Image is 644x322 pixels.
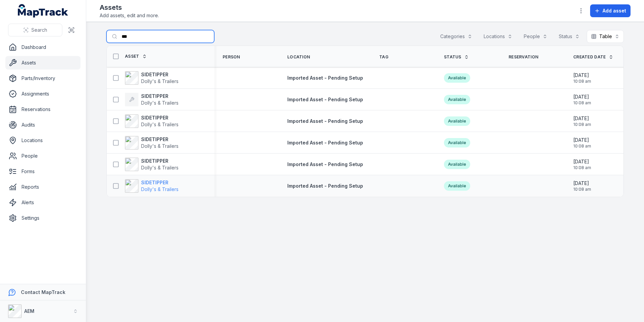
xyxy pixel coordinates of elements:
[125,114,179,128] a: SIDETIPPERDolly's & Trailers
[5,103,80,116] a: Reservations
[5,165,80,178] a: Forms
[287,97,363,102] span: Imported Asset - Pending Setup
[125,71,179,85] a: SIDETIPPERDolly's & Trailers
[18,4,68,18] a: MapTrack
[125,136,179,150] a: SIDETIPPERDolly's & Trailers
[5,87,80,101] a: Assignments
[573,180,591,192] time: 20/08/2025, 10:08:45 am
[8,24,62,36] button: Search
[141,93,179,100] strong: SIDETIPPER
[31,27,47,33] span: Search
[287,183,363,189] a: Imported Asset - Pending Setup
[141,114,179,121] strong: SIDETIPPER
[444,95,470,104] div: Available
[587,30,624,43] button: Table
[573,54,613,60] a: Created Date
[444,116,470,126] div: Available
[287,161,363,167] span: Imported Asset - Pending Setup
[5,118,80,132] a: Audits
[223,54,240,60] span: Person
[287,96,363,103] a: Imported Asset - Pending Setup
[287,161,363,168] a: Imported Asset - Pending Setup
[5,211,80,225] a: Settings
[125,93,179,106] a: SIDETIPPERDolly's & Trailers
[125,179,179,193] a: SIDETIPPERDolly's & Trailers
[141,78,179,84] span: Dolly's & Trailers
[125,54,139,59] span: Asset
[573,72,591,84] time: 20/08/2025, 10:08:45 am
[5,41,80,54] a: Dashboard
[100,12,159,19] span: Add assets, edit and more.
[287,139,363,146] a: Imported Asset - Pending Setup
[5,134,80,147] a: Locations
[125,54,147,59] a: Asset
[573,79,591,84] span: 10:08 am
[554,30,584,43] button: Status
[509,54,538,60] span: Reservation
[444,73,470,83] div: Available
[5,180,80,194] a: Reports
[141,143,179,149] span: Dolly's & Trailers
[21,289,65,295] strong: Contact MapTrack
[573,158,591,170] time: 20/08/2025, 10:08:45 am
[573,115,591,122] span: [DATE]
[141,100,179,106] span: Dolly's & Trailers
[5,72,80,85] a: Parts/Inventory
[573,137,591,149] time: 20/08/2025, 10:08:45 am
[287,118,363,125] a: Imported Asset - Pending Setup
[287,183,363,189] span: Imported Asset - Pending Setup
[573,93,591,106] time: 20/08/2025, 10:08:45 am
[573,122,591,127] span: 10:08 am
[5,149,80,163] a: People
[444,54,469,60] a: Status
[573,143,591,149] span: 10:08 am
[287,140,363,145] span: Imported Asset - Pending Setup
[573,180,591,187] span: [DATE]
[573,158,591,165] span: [DATE]
[141,71,179,78] strong: SIDETIPPER
[444,181,470,191] div: Available
[573,165,591,170] span: 10:08 am
[287,54,310,60] span: Location
[24,308,34,314] strong: AEM
[479,30,517,43] button: Locations
[287,75,363,81] a: Imported Asset - Pending Setup
[573,187,591,192] span: 10:08 am
[379,54,388,60] span: Tag
[141,186,179,192] span: Dolly's & Trailers
[141,165,179,170] span: Dolly's & Trailers
[573,72,591,79] span: [DATE]
[590,4,631,17] button: Add asset
[141,136,179,143] strong: SIDETIPPER
[573,93,591,100] span: [DATE]
[573,100,591,106] span: 10:08 am
[287,118,363,124] span: Imported Asset - Pending Setup
[141,158,179,164] strong: SIDETIPPER
[5,196,80,209] a: Alerts
[141,179,179,186] strong: SIDETIPPER
[287,75,363,81] span: Imported Asset - Pending Setup
[5,56,80,70] a: Assets
[573,137,591,143] span: [DATE]
[444,160,470,169] div: Available
[519,30,552,43] button: People
[444,138,470,147] div: Available
[444,54,461,60] span: Status
[573,54,606,60] span: Created Date
[100,3,159,12] h2: Assets
[436,30,477,43] button: Categories
[603,7,626,14] span: Add asset
[141,122,179,127] span: Dolly's & Trailers
[573,115,591,127] time: 20/08/2025, 10:08:45 am
[125,158,179,171] a: SIDETIPPERDolly's & Trailers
